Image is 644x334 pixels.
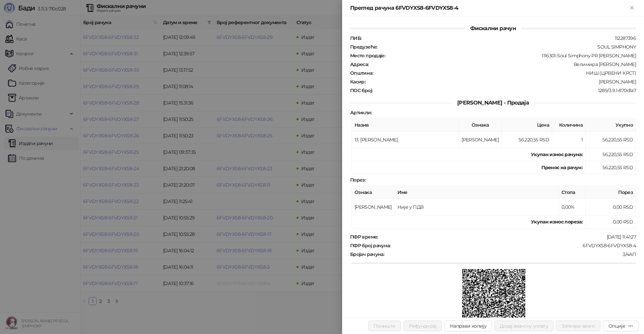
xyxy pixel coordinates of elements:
[378,44,637,50] div: SOUL SIMPHONY
[603,321,639,331] button: Опције
[379,234,637,240] div: [DATE] 11:41:27
[502,119,552,132] th: Цена
[350,70,373,76] strong: Општина :
[628,4,636,12] button: Close
[352,132,459,148] td: 13: [PERSON_NAME]
[494,321,553,331] button: Додај авансну уплату
[350,4,628,12] div: Преглед рачуна 6FVDYXS8-6FVDYXS8-4
[385,251,637,257] div: 3/4АП
[531,219,583,225] strong: Укупан износ пореза:
[391,243,637,249] div: 6FVDYXS8-6FVDYXS8-4
[374,70,637,76] div: НИШ (ЦРВЕНИ КРСТ)
[373,87,637,93] div: 1289/3.9.1-870d1a7
[556,321,600,331] button: Затвори аванс
[350,110,372,116] strong: Артикли :
[350,234,378,240] strong: ПФР време :
[586,199,636,215] td: 0,00 RSD
[586,119,636,132] th: Укупно
[462,269,526,332] img: QR код
[586,215,636,228] td: 0,00 RSD
[386,53,637,59] div: 1116301-Soul Simphony PR [PERSON_NAME]
[559,199,586,215] td: 0,00%
[350,53,385,59] strong: Место продаје :
[502,132,552,148] td: 56.220,55 RSD
[586,186,636,199] th: Порез
[350,177,366,183] strong: Порез :
[350,79,365,85] strong: Касир :
[366,79,637,85] div: [PERSON_NAME]
[459,119,502,132] th: Ознака
[559,186,586,199] th: Стопа
[586,132,636,148] td: 56.220,55 RSD
[352,119,459,132] th: Назив
[450,323,486,329] span: Направи копију
[350,87,372,93] strong: ПОС број :
[541,164,583,171] strong: Пренос на рачун :
[350,251,384,257] strong: Бројач рачуна :
[404,321,442,331] button: Рефундирај
[352,199,395,215] td: [PERSON_NAME]
[350,243,390,249] strong: ПФР број рачуна :
[586,161,636,174] td: 56.220,55 RSD
[350,44,377,50] strong: Предузеће :
[552,132,586,148] td: 1
[352,186,395,199] th: Ознака
[350,35,361,41] strong: ПИБ :
[362,35,637,41] div: 112287396
[452,99,534,106] span: [PERSON_NAME] - Продаја
[531,151,583,157] strong: Укупан износ рачуна :
[395,186,559,199] th: Име
[369,61,637,67] div: Велимира [PERSON_NAME]
[368,321,401,331] button: Поништи
[608,323,625,329] div: Опције
[444,321,492,331] button: Направи копију
[465,25,521,31] span: Фискални рачун
[459,132,502,148] td: [PERSON_NAME]
[350,61,369,67] strong: Адреса :
[395,199,559,215] td: Није у ПДВ
[586,148,636,161] td: 56.220,55 RSD
[552,119,586,132] th: Количина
